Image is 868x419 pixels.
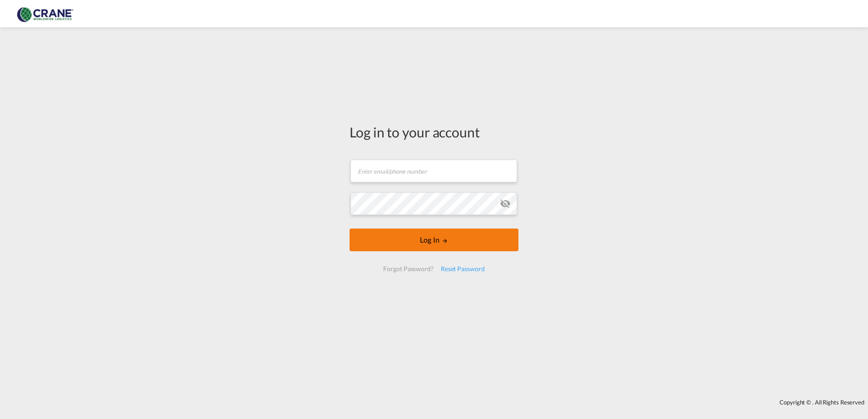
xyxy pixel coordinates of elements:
[380,261,437,277] div: Forgot Password?
[437,261,488,277] div: Reset Password
[350,160,517,182] input: Enter email/phone number
[14,4,75,24] img: 374de710c13411efa3da03fd754f1635.jpg
[350,122,518,141] div: Log in to your account
[350,229,518,251] button: LOGIN
[500,198,511,209] md-icon: icon-eye-off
